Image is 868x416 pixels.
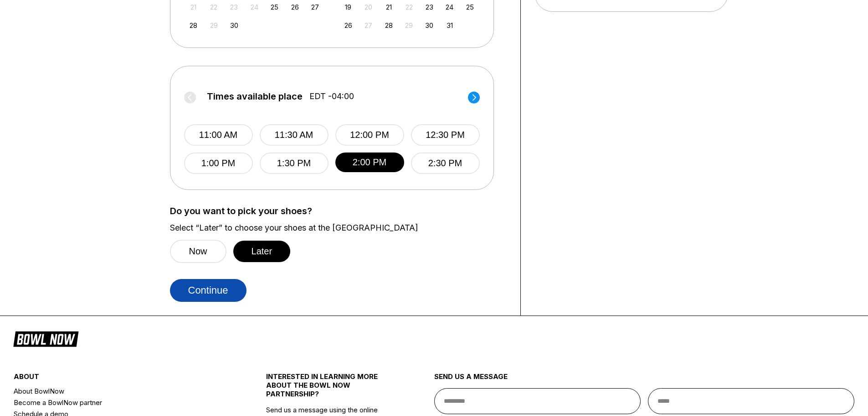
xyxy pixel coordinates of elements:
[170,240,226,263] button: Now
[403,19,415,32] div: Not available Wednesday, October 29th, 2025
[464,1,476,13] div: Choose Saturday, October 25th, 2025
[362,19,375,32] div: Not available Monday, October 27th, 2025
[248,1,261,13] div: Not available Wednesday, September 24th, 2025
[260,124,329,146] button: 11:30 AM
[443,1,456,13] div: Choose Friday, October 24th, 2025
[423,19,436,32] div: Choose Thursday, October 30th, 2025
[411,153,480,174] button: 2:30 PM
[184,153,253,174] button: 1:00 PM
[14,372,224,385] div: about
[411,124,480,146] button: 12:30 PM
[342,1,354,13] div: Choose Sunday, October 19th, 2025
[233,241,291,262] button: Later
[184,124,253,146] button: 11:00 AM
[266,372,392,405] div: INTERESTED IN LEARNING MORE ABOUT THE BOWL NOW PARTNERSHIP?
[362,1,375,13] div: Not available Monday, October 20th, 2025
[309,91,354,101] span: EDT -04:00
[187,1,200,13] div: Not available Sunday, September 21st, 2025
[260,153,329,174] button: 1:30 PM
[268,1,281,13] div: Choose Thursday, September 25th, 2025
[208,19,220,32] div: Not available Monday, September 29th, 2025
[187,19,200,32] div: Choose Sunday, September 28th, 2025
[383,1,395,13] div: Choose Tuesday, October 21st, 2025
[228,19,240,32] div: Choose Tuesday, September 30th, 2025
[342,19,354,32] div: Choose Sunday, October 26th, 2025
[335,153,404,172] button: 2:00 PM
[434,372,855,388] div: send us a message
[170,206,507,216] label: Do you want to pick your shoes?
[207,91,303,101] span: Times available place
[14,385,224,397] a: About BowlNow
[170,279,247,302] button: Continue
[443,19,456,32] div: Choose Friday, October 31st, 2025
[208,1,220,13] div: Not available Monday, September 22nd, 2025
[170,223,507,233] label: Select “Later” to choose your shoes at the [GEOGRAPHIC_DATA]
[14,397,224,408] a: Become a BowlNow partner
[289,1,301,13] div: Choose Friday, September 26th, 2025
[383,19,395,32] div: Choose Tuesday, October 28th, 2025
[403,1,415,13] div: Not available Wednesday, October 22nd, 2025
[335,124,404,146] button: 12:00 PM
[309,1,321,13] div: Choose Saturday, September 27th, 2025
[228,1,240,13] div: Not available Tuesday, September 23rd, 2025
[423,1,436,13] div: Choose Thursday, October 23rd, 2025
